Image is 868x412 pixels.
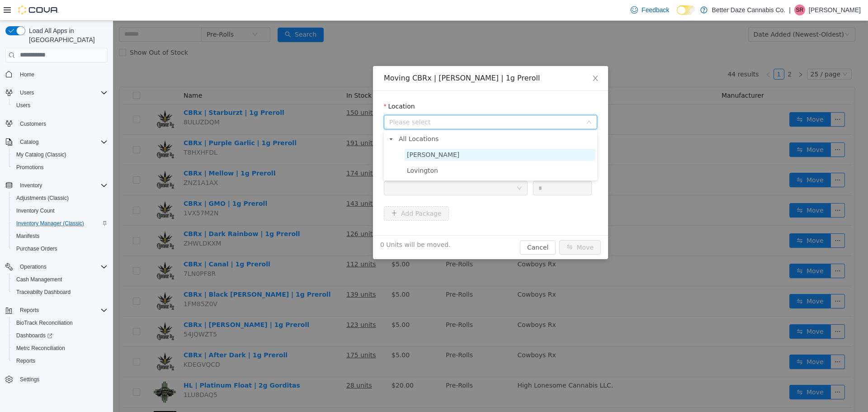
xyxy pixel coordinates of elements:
[13,162,47,173] a: Promotions
[420,161,478,174] input: Quantity
[20,71,34,78] span: Home
[13,218,88,229] a: Inventory Manager (Classic)
[13,287,108,298] span: Traceabilty Dashboard
[16,164,44,171] span: Promotions
[677,5,696,15] input: Dark Mode
[16,305,108,316] span: Reports
[16,180,46,191] button: Inventory
[16,220,84,227] span: Inventory Manager (Classic)
[13,330,56,341] a: Dashboards
[13,205,58,216] a: Inventory Count
[13,100,34,111] a: Users
[2,117,111,130] button: Customers
[13,317,76,328] a: BioTrack Reconciliation
[2,86,111,99] button: Users
[9,286,111,298] button: Traceabilty Dashboard
[13,355,108,366] span: Reports
[809,5,861,15] p: [PERSON_NAME]
[677,15,677,15] span: Dark Mode
[13,355,39,366] a: Reports
[267,219,338,229] span: 0 Units will be moved.
[16,374,108,385] span: Settings
[16,207,55,214] span: Inventory Count
[479,54,486,61] i: icon: close
[294,146,325,153] span: Lovington
[627,1,673,19] a: Feedback
[20,182,42,189] span: Inventory
[16,69,108,80] span: Home
[20,263,47,270] span: Operations
[13,193,72,204] a: Adjustments (Classic)
[16,151,66,158] span: My Catalog (Classic)
[470,45,495,71] button: Close
[789,5,791,15] p: |
[20,89,34,96] span: Users
[9,204,111,217] button: Inventory Count
[16,102,30,109] span: Users
[16,194,69,202] span: Adjustments (Classic)
[16,374,43,385] a: Settings
[16,332,52,339] span: Dashboards
[20,376,39,383] span: Settings
[13,287,74,298] a: Traceabilty Dashboard
[2,373,111,386] button: Settings
[2,68,111,81] button: Home
[276,116,280,121] i: icon: caret-down
[9,230,111,242] button: Manifests
[13,100,108,111] span: Users
[712,5,786,15] p: Better Daze Cannabis Co.
[13,243,108,254] span: Purchase Orders
[9,273,111,286] button: Cash Management
[13,231,43,242] a: Manifests
[2,136,111,148] button: Catalog
[16,232,39,240] span: Manifests
[13,330,108,341] span: Dashboards
[13,218,108,229] span: Inventory Manager (Classic)
[18,5,59,14] img: Cova
[13,231,108,242] span: Manifests
[16,118,50,129] a: Customers
[13,274,66,285] a: Cash Management
[794,5,805,15] div: Steven Reyes
[16,137,42,147] button: Catalog
[16,87,38,98] button: Users
[271,185,336,200] button: icon: plusAdd Package
[13,243,61,254] a: Purchase Orders
[9,148,111,161] button: My Catalog (Classic)
[5,64,108,410] nav: Complex example
[16,305,42,316] button: Reports
[9,342,111,355] button: Metrc Reconciliation
[407,219,443,234] button: Cancel
[13,317,108,328] span: BioTrack Reconciliation
[13,274,108,285] span: Cash Management
[16,180,108,191] span: Inventory
[16,261,108,272] span: Operations
[13,193,108,204] span: Adjustments (Classic)
[16,289,71,296] span: Traceabilty Dashboard
[9,329,111,342] a: Dashboards
[292,128,482,140] span: Eunice
[642,5,669,14] span: Feedback
[16,118,108,129] span: Customers
[292,144,482,156] span: Lovington
[796,5,804,15] span: SR
[13,205,108,216] span: Inventory Count
[276,97,469,106] span: Please select
[286,114,325,122] span: All Locations
[9,99,111,112] button: Users
[16,261,50,272] button: Operations
[20,138,38,146] span: Catalog
[16,245,57,252] span: Purchase Orders
[16,357,35,365] span: Reports
[16,345,65,352] span: Metrc Reconciliation
[2,179,111,192] button: Inventory
[283,112,482,124] span: All Locations
[16,276,62,283] span: Cash Management
[13,343,108,354] span: Metrc Reconciliation
[16,319,73,327] span: BioTrack Reconciliation
[446,219,488,234] button: icon: swapMove
[20,307,39,314] span: Reports
[20,120,46,128] span: Customers
[16,137,108,147] span: Catalog
[473,99,479,105] i: icon: down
